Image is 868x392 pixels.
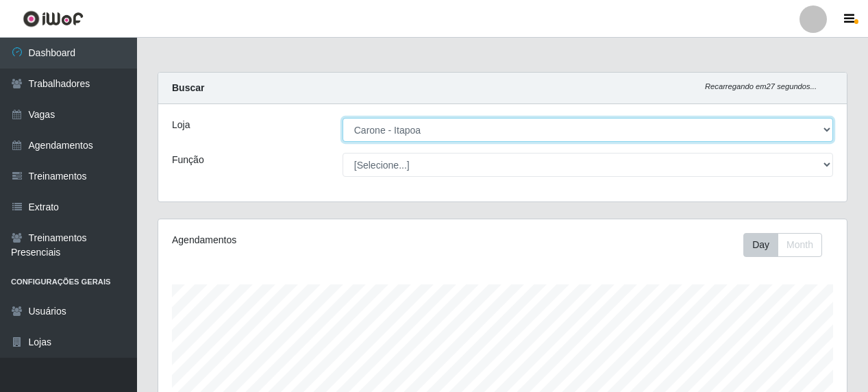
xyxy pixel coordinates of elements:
button: Month [778,233,822,257]
div: Toolbar with button groups [743,233,833,257]
img: CoreUI Logo [23,10,84,27]
div: First group [743,233,822,257]
strong: Buscar [172,82,204,93]
label: Função [172,153,204,167]
div: Agendamentos [172,233,436,247]
button: Day [743,233,778,257]
i: Recarregando em 27 segundos... [705,82,817,90]
label: Loja [172,118,190,132]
